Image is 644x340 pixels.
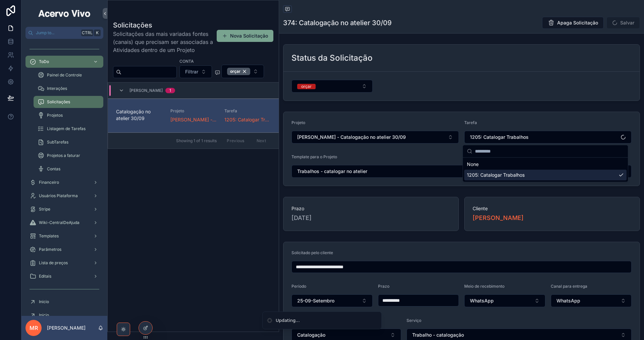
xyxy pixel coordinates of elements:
span: Painel de Controle [47,72,82,78]
img: App logo [37,8,92,19]
a: Contas [34,163,103,175]
button: Select Button [221,65,264,78]
span: WhatsApp [470,297,494,304]
span: Solicitado pelo cliente [291,250,333,255]
button: Jump to...CtrlK [25,27,103,39]
a: Parâmetros [25,243,103,256]
a: Catalogação no atelier 30/09Projeto[PERSON_NAME] - Catalogação no atelier 30/09Tarefa1205: Catalo... [108,99,279,132]
a: Usuários Plataforma [25,190,103,202]
span: Lista de preços [39,260,68,266]
a: Editais [25,270,103,282]
button: Select Button [291,294,373,307]
a: SubTarefas [34,136,103,148]
span: Interações [47,86,67,91]
span: K [95,30,100,36]
span: Templates [39,233,59,239]
span: Trabalhos - catalogar no atelier [297,168,367,175]
p: [PERSON_NAME] [47,325,86,331]
span: Projeto [170,108,217,114]
button: Select Button [551,294,632,307]
a: Início [25,309,103,321]
span: Trabalho - catalogação [412,332,464,338]
span: Prazo [378,284,389,289]
span: Parâmetros [39,247,61,252]
h1: 374: Catalogação no atelier 30/09 [283,18,392,27]
div: None [464,159,627,170]
button: Select Button [464,294,545,307]
span: SubTarefas [47,139,68,145]
span: Showing 1 of 1 results [176,138,217,144]
button: Select Button [464,131,632,144]
span: Financeiro [39,180,59,185]
button: Unselect ORCAR [227,68,250,75]
span: Editais [39,274,51,279]
span: Período [291,284,306,289]
a: Início [25,296,103,308]
span: [PERSON_NAME] - Catalogação no atelier 30/09 [297,134,406,140]
span: Apaga Solicitação [557,19,598,26]
div: orçar [301,84,312,89]
div: scrollable content [21,39,107,316]
button: Select Button [291,80,373,93]
span: Tarefa [224,108,271,114]
span: Cliente [473,205,632,212]
span: Prazo [291,205,450,212]
div: orçar [227,68,250,75]
span: Ctrl [81,30,93,36]
span: Stripe [39,207,50,212]
span: MR [30,324,38,332]
span: Catalogação [297,332,325,338]
span: Serviço [407,318,421,323]
span: Catalogação no atelier 30/09 [116,108,162,122]
span: Wiki-CentralDeAjuda [39,220,79,225]
span: Projetos a faturar [47,153,80,158]
div: 1 [169,88,171,93]
button: Select Button [291,131,459,144]
span: Início [39,313,49,318]
a: ToDo [25,56,103,68]
a: Stripe [25,203,103,215]
a: Templates [25,230,103,242]
a: Financeiro [25,176,103,188]
span: Usuários Plataforma [39,193,78,199]
a: Lista de preços [25,257,103,269]
span: Projeto [291,120,305,125]
a: Wiki-CentralDeAjuda [25,217,103,229]
span: Filtrar [185,68,198,75]
a: 1205: Catalogar Trabalhos [224,116,271,123]
span: Contas [47,166,60,172]
div: Updating... [276,317,300,324]
span: 1205: Catalogar Trabalhos [470,134,529,140]
div: Suggestions [463,158,628,182]
span: Meio de recebimento [464,284,504,289]
label: Conta [179,58,194,64]
span: [DATE] [291,213,450,223]
span: Template para o Projeto [291,154,337,159]
span: ToDo [39,59,49,64]
span: 1205: Catalogar Trabalhos [467,172,525,178]
span: Início [39,299,49,304]
span: WhatsApp [556,297,580,304]
span: Tarefa [464,120,477,125]
a: Projetos [34,109,103,121]
button: Nova Solicitação [217,30,273,42]
a: [PERSON_NAME] - Catalogação no atelier 30/09 [170,116,217,123]
a: Interações [34,82,103,95]
a: Listagem de Tarefas [34,123,103,135]
a: Projetos a faturar [34,150,103,162]
a: Painel de Controle [34,69,103,81]
span: Solicitações [47,99,70,105]
button: Select Button [291,165,632,178]
h2: Status da Solicitação [291,53,373,63]
h1: Solicitações [113,20,223,30]
span: Listagem de Tarefas [47,126,86,131]
span: Projetos [47,113,63,118]
a: Solicitações [34,96,103,108]
span: Jump to... [36,30,78,36]
span: 25-09-Setembro [297,297,334,304]
a: [PERSON_NAME] [473,213,524,223]
span: Canal para entrega [551,284,587,289]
